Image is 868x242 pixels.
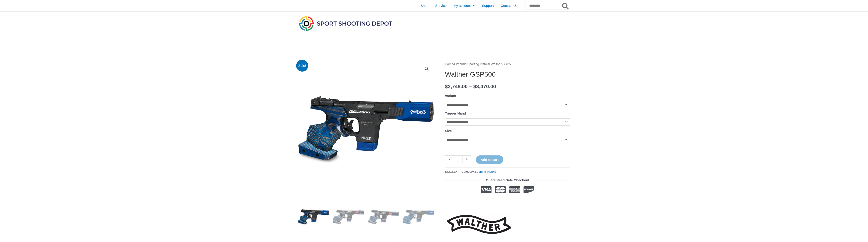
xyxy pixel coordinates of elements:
a: Walther [445,212,513,237]
img: Walther GSP500 - Image 3 [368,201,399,233]
button: Search [561,2,570,10]
bdi: 2,748.00 [445,84,468,89]
a: Sporting Pistols [475,170,496,173]
iframe: Customer reviews powered by Trustpilot [445,203,570,208]
a: - [445,155,454,163]
input: Product quantity [454,155,462,163]
label: Size [445,129,452,133]
span: SKU: [445,169,457,175]
span: Category: [461,169,496,175]
span: Sale! [296,60,308,72]
span: – [469,84,472,89]
h1: Walther GSP500 [445,70,570,78]
a: Firearms [454,62,466,66]
img: Sport Shooting Depot [298,15,393,32]
label: Variant [445,94,456,98]
img: Walther GSP500 - Image 4 [403,201,434,233]
label: Trigger Hand [445,111,466,115]
bdi: 3,470.00 [473,84,496,89]
img: Walther GSP500 - Image 2 [333,201,364,233]
a: View full-screen image gallery [423,65,431,73]
a: Home [445,62,453,66]
span: $ [445,84,448,89]
button: Add to cart [476,155,503,164]
a: Sporting Pistols [467,62,489,66]
span: $ [473,84,476,89]
img: Walther GSP500 .22LR [298,201,329,233]
legend: Guaranteed Safe Checkout [484,177,531,183]
nav: Breadcrumb [445,61,570,67]
span: N/A [452,170,457,173]
a: + [462,155,471,163]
